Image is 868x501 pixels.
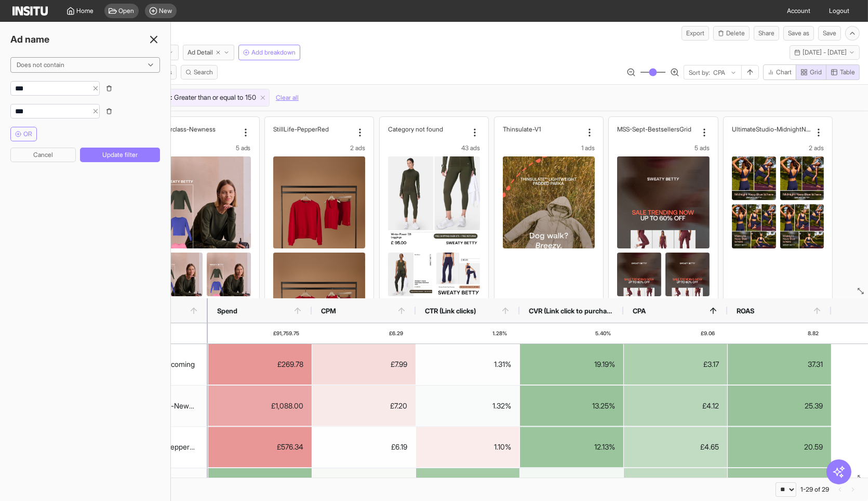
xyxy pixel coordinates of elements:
div: £3.17 [624,344,727,385]
div: ROAS [727,298,831,323]
span: Spend [217,307,237,315]
span: CPM [321,307,336,315]
div: 19.19% [520,344,623,385]
span: £91,759.75 [273,323,299,343]
div: £7.99 [312,344,416,385]
div: 12.13% [520,427,623,467]
div: 1.32% [416,386,519,426]
span: £9.06 [701,323,715,343]
h2: MSS-Sept-BestsellersGrid [617,125,691,133]
span: Greater than or equal to [174,93,243,103]
div: £6.19 [312,427,416,467]
button: Update filter [80,148,160,162]
div: Spend [208,298,312,323]
button: Clear input [92,85,99,92]
span: £6.29 [389,323,403,343]
button: Clear input [92,108,99,115]
button: Export [682,26,709,41]
div: 2 ads [732,144,824,152]
span: Search [194,68,213,76]
div: MSS-Sept-BestsellersGrid [617,125,697,133]
h2: StillLife-PepperRed [273,125,329,133]
button: Chart [763,64,796,80]
span: ROAS [737,307,754,315]
div: 25.39 [728,386,831,426]
div: £576.34 [208,427,312,467]
span: 150 [245,93,256,103]
span: OR [23,130,32,138]
div: 20.59 [728,427,831,467]
div: 1-29 of 29 [800,485,829,494]
span: Add breakdown [251,48,296,57]
span: Table [840,68,855,76]
div: Afterclass-Newness [158,125,238,133]
button: [DATE] - [DATE] [790,45,860,60]
div: £4.12 [624,386,727,426]
div: StillLife-PepperRed [273,125,353,133]
span: CVR (Link click to purchase) [529,307,614,315]
button: Clear all [276,89,299,107]
span: Chart [776,68,792,76]
div: 1 ads [503,144,595,152]
h2: Afterclass-Newness [158,125,216,133]
button: Delete [713,26,750,41]
span: 5.40% [595,323,611,343]
div: £4.65 [624,427,727,467]
img: Logo [12,6,48,16]
button: Search [181,65,218,80]
div: CVR (Link click to purchase) [519,298,623,323]
div: £1,088.00 [208,386,312,426]
span: New [159,7,172,15]
button: Table [826,64,860,80]
h2: Category not found [388,125,443,133]
h2: Thinsulate-V1 [503,125,541,133]
div: 1.31% [416,344,519,385]
span: [DATE] - [DATE] [803,48,847,57]
span: Open [119,7,135,15]
div: 2 ads [273,144,365,152]
button: Add breakdown [238,45,300,60]
div: 1.10% [416,427,519,467]
div: £269.78 [208,344,312,385]
span: CTR (Link clicks) [425,307,476,315]
button: OR [10,127,37,141]
div: 13.25% [520,386,623,426]
div: 5 ads [158,144,250,152]
div: 43 ads [388,144,480,152]
div: Category not found [388,125,468,133]
span: Ad name [10,32,49,47]
button: Share [754,26,779,41]
span: 8.82 [808,323,819,343]
div: £7.20 [312,386,416,426]
h2: UltimateStudio-MidnightNavy [732,125,811,133]
button: Cancel [10,148,76,162]
span: Grid [810,68,822,76]
span: Sort by: [689,69,710,77]
span: Home [77,7,94,15]
div: Spend:Greater than or equal to150 [144,89,269,106]
button: Ad Detail [183,45,234,60]
button: Grid [796,64,826,80]
button: Save [818,26,841,41]
span: Ad Detail [188,48,213,57]
span: 1.28% [492,323,507,343]
div: CPA [623,298,727,323]
div: 5 ads [617,144,709,152]
span: CPA [633,307,646,315]
div: CPM [312,298,416,323]
div: 37.31 [728,344,831,385]
div: Thinsulate-V1 [503,125,582,133]
div: CTR (Link clicks) [416,298,519,323]
button: Save as [783,26,814,41]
